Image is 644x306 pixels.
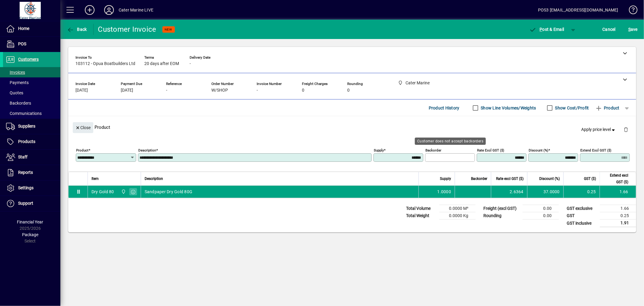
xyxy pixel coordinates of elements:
[3,21,60,36] a: Home
[119,5,153,15] div: Cater Marine LIVE
[580,148,611,152] mat-label: Extend excl GST ($)
[3,37,60,52] a: POS
[426,103,462,113] button: Product History
[190,61,191,66] span: -
[71,125,95,130] app-page-header-button: Close
[539,175,560,182] span: Discount (%)
[18,57,39,62] span: Customers
[120,188,127,195] span: Cater Marine
[564,212,600,220] td: GST
[429,103,460,113] span: Product History
[529,148,548,152] mat-label: Discount (%)
[22,232,38,237] span: Package
[75,88,88,93] span: [DATE]
[480,212,523,220] td: Rounding
[60,24,94,35] app-page-header-button: Back
[554,105,589,111] label: Show Cost/Profit
[627,24,639,35] button: Save
[18,26,29,31] span: Home
[619,127,633,132] app-page-header-button: Delete
[145,189,193,195] span: Sandpaper Dry Gold 80G
[619,122,633,137] button: Delete
[403,205,439,212] td: Total Volume
[3,196,60,211] a: Support
[65,24,88,35] button: Back
[563,186,600,198] td: 0.25
[3,108,60,119] a: Communications
[440,175,451,182] span: Supply
[564,220,600,227] td: GST inclusive
[624,1,636,21] a: Knowledge Base
[592,103,623,113] button: Product
[75,61,135,66] span: 103112 - Opua Boatbuilders Ltd
[6,90,23,95] span: Quotes
[523,205,559,212] td: 0.00
[17,220,43,224] span: Financial Year
[403,212,439,220] td: Total Weight
[67,27,87,32] span: Back
[3,77,60,88] a: Payments
[600,186,636,198] td: 1.66
[529,27,564,32] span: ost & Email
[595,103,620,113] span: Product
[477,148,504,152] mat-label: Rate excl GST ($)
[471,175,487,182] span: Backorder
[526,24,567,35] button: Post & Email
[3,119,60,134] a: Suppliers
[480,205,523,212] td: Freight (excl GST)
[3,181,60,196] a: Settings
[3,98,60,108] a: Backorders
[540,27,543,32] span: P
[603,24,616,34] span: Cancel
[3,67,60,77] a: Invoices
[564,205,600,212] td: GST exclusive
[6,80,29,85] span: Payments
[68,116,636,138] div: Product
[439,205,476,212] td: 0.0000 M³
[165,28,172,31] span: NEW
[582,126,617,133] span: Apply price level
[6,70,25,75] span: Invoices
[628,27,631,32] span: S
[121,88,133,93] span: [DATE]
[6,111,42,116] span: Communications
[601,24,617,35] button: Cancel
[75,123,91,133] span: Close
[604,172,628,185] span: Extend excl GST ($)
[6,101,31,106] span: Backorders
[98,24,156,34] div: Customer Invoice
[80,5,99,15] button: Add
[3,165,60,180] a: Reports
[18,41,26,46] span: POS
[99,5,119,15] button: Profile
[496,175,524,182] span: Rate excl GST ($)
[138,148,156,152] mat-label: Description
[600,205,636,212] td: 1.66
[91,175,99,182] span: Item
[211,88,228,93] span: W/SHOP
[91,189,114,195] div: Dry Gold 80
[415,138,486,145] div: Customer does not accept backorders
[144,61,179,66] span: 20 days after EOM
[480,105,536,111] label: Show Line Volumes/Weights
[538,5,618,15] div: POS3 [EMAIL_ADDRESS][DOMAIN_NAME]
[18,185,34,190] span: Settings
[437,189,451,195] span: 1.0000
[527,186,563,198] td: 37.0000
[495,189,524,195] div: 2.6364
[628,24,638,34] span: ave
[3,150,60,165] a: Staff
[374,148,384,152] mat-label: Supply
[145,175,163,182] span: Description
[257,88,258,93] span: -
[18,201,33,206] span: Support
[425,148,441,152] mat-label: Backorder
[600,220,636,227] td: 1.91
[439,212,476,220] td: 0.0000 Kg
[18,124,35,129] span: Suppliers
[347,88,350,93] span: 0
[18,139,35,144] span: Products
[73,122,93,133] button: Close
[579,124,619,135] button: Apply price level
[166,88,167,93] span: -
